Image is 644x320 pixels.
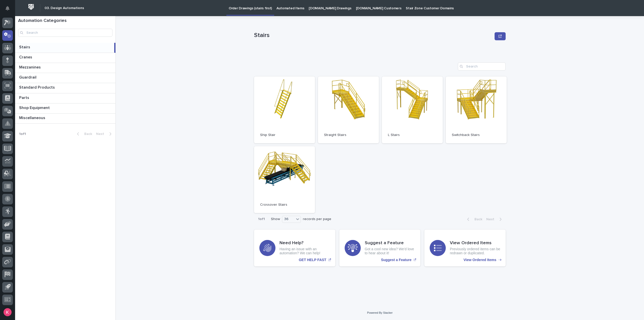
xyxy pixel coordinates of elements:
h3: Suggest a Feature [365,240,415,246]
a: StairsStairs [15,43,115,53]
p: L Stairs [388,133,437,137]
div: 36 [282,217,294,222]
p: Miscellaneous [19,115,46,120]
a: MezzaninesMezzanines [15,63,115,73]
p: 1 of 1 [15,128,30,140]
button: Back [73,132,94,136]
p: View Ordered Items [464,258,496,262]
a: CranesCranes [15,53,115,63]
p: Parts [19,94,30,100]
button: users-avatar [2,307,13,317]
span: Back [81,132,92,136]
a: Crossover Stairs [254,146,315,213]
a: L Stairs [382,77,443,143]
p: Mezzanines [19,64,42,70]
button: Back [463,217,484,222]
p: Standard Products [19,84,56,90]
button: Next [94,132,115,136]
p: GET HELP FAST [299,258,326,262]
a: Ship Stair [254,77,315,143]
p: 1 of 1 [254,213,269,225]
a: View Ordered Items [424,230,506,266]
a: GuardrailGuardrail [15,73,115,83]
h3: View Ordered Items [450,240,500,246]
p: Switchback Stairs [452,133,501,137]
a: Suggest a Feature [339,230,421,266]
input: Search [458,62,506,70]
span: Next [96,132,107,136]
p: records per page [303,217,331,221]
p: Got a cool new idea? We'd love to hear about it! [365,247,415,256]
p: Crossover Stairs [260,203,309,207]
p: Having an issue with an automation? We can help! [279,247,330,256]
a: Powered By Stacker [367,311,392,314]
p: Straight Stairs [324,133,373,137]
a: GET HELP FAST [254,230,335,266]
p: Show [271,217,280,221]
input: Search [18,29,112,37]
a: Switchback Stairs [446,77,507,143]
button: Next [484,217,506,222]
h2: 03. Design Automations [45,6,84,10]
p: Previously ordered items can be redrawn or duplicated. [450,247,500,256]
button: Notifications [2,3,13,14]
a: PartsParts [15,93,115,103]
p: Ship Stair [260,133,309,137]
p: Shop Equipment [19,104,51,110]
div: Notifications [6,6,13,14]
p: Stairs [254,32,493,39]
h1: Automation Categories [18,18,112,24]
p: Guardrail [19,74,37,80]
p: Stairs [19,44,31,50]
a: MiscellaneousMiscellaneous [15,114,115,124]
a: Straight Stairs [318,77,379,143]
h3: Need Help? [279,240,330,246]
span: Next [486,218,497,221]
a: Shop EquipmentShop Equipment [15,103,115,114]
img: Workspace Logo [26,2,36,12]
a: Standard ProductsStandard Products [15,83,115,93]
p: Cranes [19,54,33,60]
p: Suggest a Feature [381,258,411,262]
span: Back [471,218,482,221]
